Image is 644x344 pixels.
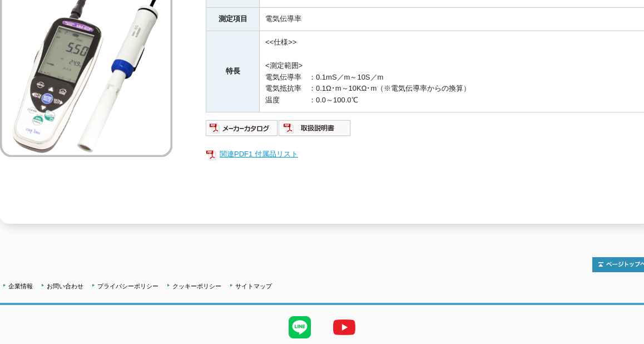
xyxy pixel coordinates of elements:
[172,283,221,289] a: クッキーポリシー
[206,126,279,135] a: メーカーカタログ
[279,126,351,135] a: 取扱説明書
[206,119,279,137] img: メーカーカタログ
[279,119,351,137] img: 取扱説明書
[206,31,260,112] th: 特長
[206,8,260,31] th: 測定項目
[97,283,158,289] a: プライバシーポリシー
[8,283,33,289] a: 企業情報
[47,283,83,289] a: お問い合わせ
[235,283,272,289] a: サイトマップ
